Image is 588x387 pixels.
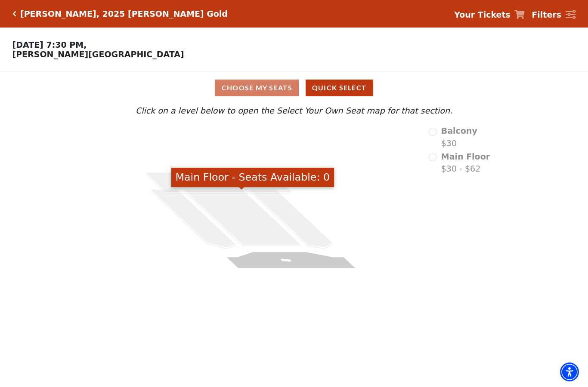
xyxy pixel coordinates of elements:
a: Click here to go back to filters [12,11,16,17]
span: Balcony [441,126,477,135]
strong: Your Tickets [454,10,511,19]
div: Main Floor - Seats Available: 0 [171,168,334,187]
label: $30 - $62 [441,150,490,175]
a: Filters [532,9,576,21]
text: Stage [280,258,292,261]
button: Quick Select [306,80,373,96]
strong: Filters [532,10,561,19]
a: Your Tickets [454,9,525,21]
label: $30 [441,125,477,149]
span: Main Floor [441,152,490,161]
h5: [PERSON_NAME], 2025 [PERSON_NAME] Gold [20,9,228,19]
p: Click on a level below to open the Select Your Own Seat map for that section. [80,104,508,117]
div: Accessibility Menu [560,362,579,381]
